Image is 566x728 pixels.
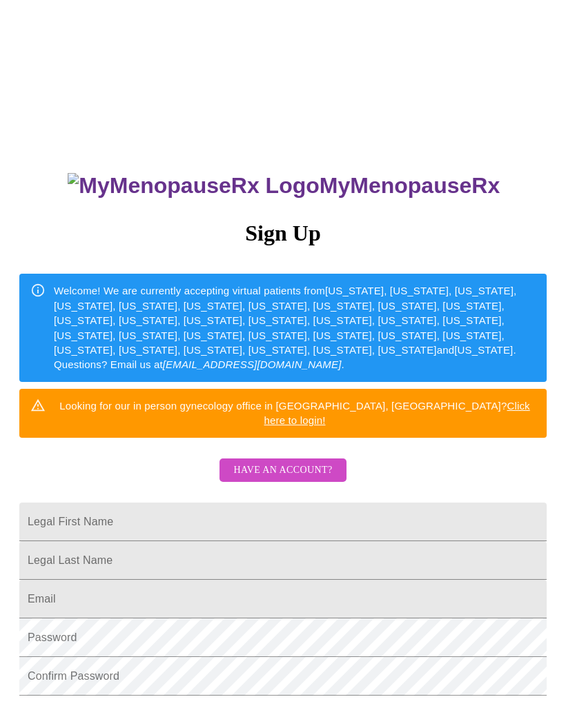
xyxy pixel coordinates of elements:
a: Have an account? [216,474,349,485]
h3: Sign Up [19,221,547,246]
em: [EMAIL_ADDRESS][DOMAIN_NAME] [163,358,342,370]
button: Have an account? [219,458,346,483]
img: MyMenopauseRx Logo [68,173,319,199]
h3: MyMenopauseRx [21,173,547,199]
a: Click here to login! [264,400,530,426]
div: Looking for our in person gynecology office in [GEOGRAPHIC_DATA], [GEOGRAPHIC_DATA]? [54,393,536,434]
div: Welcome! We are currently accepting virtual patients from [US_STATE], [US_STATE], [US_STATE], [US... [54,278,536,378]
span: Have an account? [233,462,332,479]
